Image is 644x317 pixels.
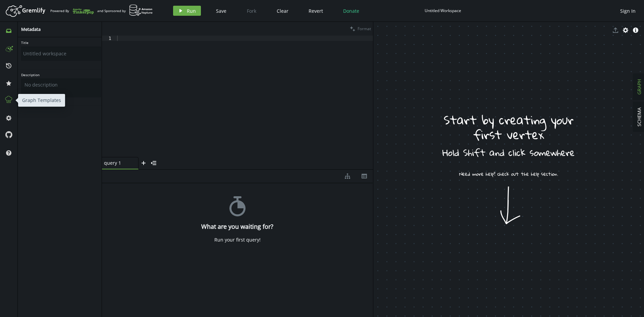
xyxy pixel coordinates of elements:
[97,4,153,17] div: and Sponsored by
[348,22,373,36] button: Format
[620,8,636,14] span: Sign In
[338,6,364,16] button: Donate
[425,8,461,13] div: Untitled Workspace
[216,8,226,14] span: Save
[214,237,261,243] div: Run your first query!
[50,5,94,17] div: Powered By
[21,41,101,45] label: Title
[309,8,323,14] span: Revert
[358,26,371,32] span: Format
[129,4,153,16] img: AWS Neptune
[343,8,359,14] span: Donate
[21,47,101,61] input: Untitled workspace
[636,107,642,126] span: SCHEMA
[173,6,201,16] button: Run
[636,79,642,95] span: GRAPH
[241,6,262,16] button: Fork
[102,36,116,41] div: 1
[21,73,101,77] label: Description
[211,6,231,16] button: Save
[104,160,131,166] span: query 1
[272,6,293,16] button: Clear
[187,8,196,14] span: Run
[617,6,639,16] button: Sign In
[304,6,328,16] button: Revert
[201,223,273,230] h4: What are you waiting for?
[277,8,288,14] span: Clear
[21,26,41,32] span: Metadata
[247,8,256,14] span: Fork
[18,94,65,107] div: Graph Templates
